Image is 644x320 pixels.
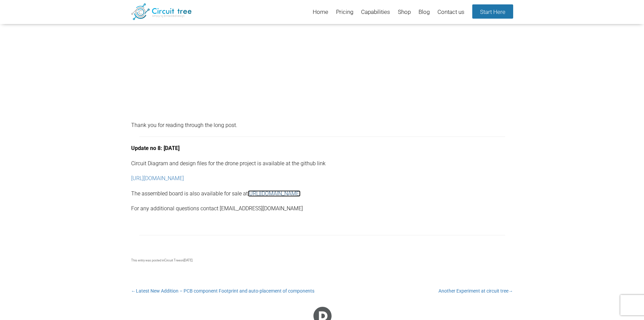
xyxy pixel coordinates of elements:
[248,190,301,197] a: [URL][DOMAIN_NAME]
[131,257,513,263] footer: This entry was posted in on .
[313,4,328,21] a: Home
[131,175,184,182] a: [URL][DOMAIN_NAME]
[472,4,513,19] a: Start Here
[131,189,513,198] p: The assembled board is also available for sale at
[508,288,513,294] span: →
[131,159,513,168] p: Circuit Diagram and design files for the drone project is available at the github link
[164,258,180,262] a: Circuit Tree
[361,4,390,21] a: Capabilities
[131,288,314,294] a: ←Latest New Addition – PCB component Footprint and auto-placement of components
[437,4,464,21] a: Contact us
[131,288,136,294] span: ←
[438,288,513,294] a: Another Experiment at circuit tree→
[398,4,411,21] a: Shop
[419,4,430,21] a: Blog
[184,258,192,262] a: [DATE]
[131,3,192,20] img: Circuit Tree
[131,121,513,130] p: Thank you for reading through the long post.
[131,145,180,151] strong: Update no 8: [DATE]
[336,4,353,21] a: Pricing
[131,204,513,213] p: For any additional questions contact [EMAIL_ADDRESS][DOMAIN_NAME]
